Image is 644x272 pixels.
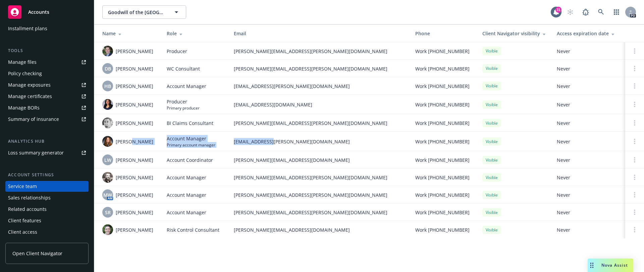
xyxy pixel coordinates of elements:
[8,181,37,192] div: Service team
[601,262,628,268] span: Nova Assist
[5,23,89,34] a: Installment plans
[557,101,620,108] span: Never
[482,137,501,146] div: Visible
[234,209,405,216] span: [PERSON_NAME][EMAIL_ADDRESS][PERSON_NAME][DOMAIN_NAME]
[588,259,633,272] button: Nova Assist
[579,5,592,19] a: Report a Bug
[8,204,47,215] div: Related accounts
[482,226,501,234] div: Visible
[588,259,596,272] div: Drag to move
[234,226,405,233] span: [PERSON_NAME][EMAIL_ADDRESS][DOMAIN_NAME]
[482,119,501,127] div: Visible
[8,147,64,158] div: Loss summary generator
[594,5,608,19] a: Search
[8,23,47,34] div: Installment plans
[5,3,89,21] a: Accounts
[104,156,111,164] span: LW
[415,174,470,181] span: Work [PHONE_NUMBER]
[8,102,40,113] div: Manage BORs
[234,156,405,164] span: [PERSON_NAME][EMAIL_ADDRESS][DOMAIN_NAME]
[167,142,215,148] span: Primary account manager
[5,172,89,178] div: Account settings
[5,204,89,215] a: Related accounts
[5,47,89,54] div: Tools
[5,80,89,90] a: Manage exposures
[167,135,215,142] span: Account Manager
[102,118,113,128] img: photo
[557,30,620,37] div: Access expiration date
[105,65,111,72] span: DB
[482,100,501,109] div: Visible
[415,138,470,145] span: Work [PHONE_NUMBER]
[116,209,153,216] span: [PERSON_NAME]
[415,101,470,108] span: Work [PHONE_NUMBER]
[102,172,113,183] img: photo
[482,156,501,164] div: Visible
[103,191,112,198] span: MW
[102,224,113,235] img: photo
[482,30,546,37] div: Client Navigator visibility
[415,48,470,55] span: Work [PHONE_NUMBER]
[167,156,213,164] span: Account Coordinator
[116,156,153,164] span: [PERSON_NAME]
[482,173,501,182] div: Visible
[102,30,156,37] div: Name
[28,9,49,15] span: Accounts
[5,227,89,237] a: Client access
[5,57,89,67] a: Manage files
[234,83,405,90] span: [EMAIL_ADDRESS][PERSON_NAME][DOMAIN_NAME]
[234,65,405,72] span: [PERSON_NAME][EMAIL_ADDRESS][PERSON_NAME][DOMAIN_NAME]
[116,191,153,198] span: [PERSON_NAME]
[415,65,470,72] span: Work [PHONE_NUMBER]
[415,30,472,37] div: Phone
[557,174,620,181] span: Never
[8,57,37,67] div: Manage files
[234,191,405,198] span: [PERSON_NAME][EMAIL_ADDRESS][PERSON_NAME][DOMAIN_NAME]
[116,174,153,181] span: [PERSON_NAME]
[5,138,89,145] div: Analytics hub
[102,136,113,147] img: photo
[234,48,405,55] span: [PERSON_NAME][EMAIL_ADDRESS][PERSON_NAME][DOMAIN_NAME]
[8,227,37,237] div: Client access
[5,68,89,79] a: Policy checking
[557,191,620,198] span: Never
[482,191,501,199] div: Visible
[8,215,41,226] div: Client features
[167,83,206,90] span: Account Manager
[5,91,89,102] a: Manage certificates
[116,120,153,127] span: [PERSON_NAME]
[482,64,501,73] div: Visible
[557,83,620,90] span: Never
[482,47,501,55] div: Visible
[102,99,113,110] img: photo
[167,30,223,37] div: Role
[557,120,620,127] span: Never
[8,91,52,102] div: Manage certificates
[116,226,153,233] span: [PERSON_NAME]
[610,5,623,19] a: Switch app
[557,48,620,55] span: Never
[102,5,186,19] button: Goodwill of the [GEOGRAPHIC_DATA]
[415,83,470,90] span: Work [PHONE_NUMBER]
[116,65,153,72] span: [PERSON_NAME]
[108,9,166,16] span: Goodwill of the [GEOGRAPHIC_DATA]
[5,215,89,226] a: Client features
[555,7,561,13] div: 31
[557,226,620,233] span: Never
[167,174,206,181] span: Account Manager
[116,101,153,108] span: [PERSON_NAME]
[12,250,62,257] span: Open Client Navigator
[234,101,405,108] span: [EMAIL_ADDRESS][DOMAIN_NAME]
[8,80,51,90] div: Manage exposures
[557,156,620,164] span: Never
[415,226,470,233] span: Work [PHONE_NUMBER]
[8,68,42,79] div: Policy checking
[167,226,219,233] span: Risk Control Consultant
[234,174,405,181] span: [PERSON_NAME][EMAIL_ADDRESS][PERSON_NAME][DOMAIN_NAME]
[5,181,89,192] a: Service team
[415,156,470,164] span: Work [PHONE_NUMBER]
[482,82,501,90] div: Visible
[116,48,153,55] span: [PERSON_NAME]
[234,30,405,37] div: Email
